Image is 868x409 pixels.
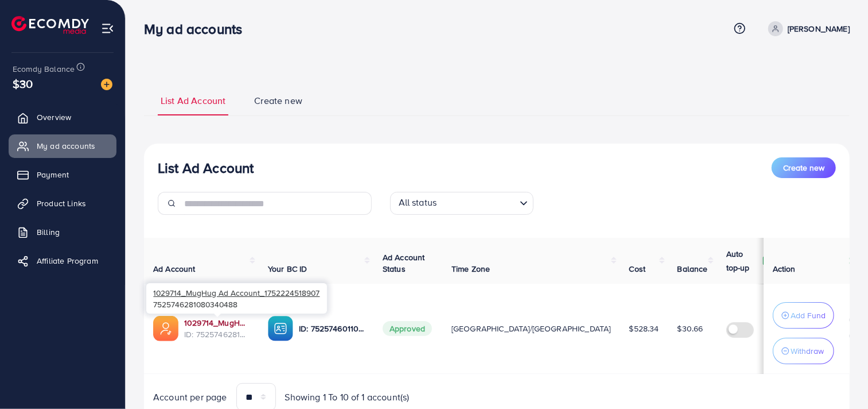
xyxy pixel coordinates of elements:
[11,16,89,34] img: logo
[153,287,320,298] span: 1029714_MugHug Ad Account_1752224518907
[451,263,490,275] span: Time Zone
[37,198,86,209] span: Product Links
[629,323,659,334] span: $528.34
[9,221,116,244] a: Billing
[9,163,116,186] a: Payment
[383,321,432,336] span: Approved
[299,322,364,335] p: ID: 7525746011067875335
[153,316,178,341] img: ic-ads-acc.e4c84228.svg
[791,344,824,358] p: Withdraw
[451,323,611,334] span: [GEOGRAPHIC_DATA]/[GEOGRAPHIC_DATA]
[37,169,69,180] span: Payment
[9,134,116,157] a: My ad accounts
[383,252,425,275] span: Ad Account Status
[772,157,836,178] button: Create new
[9,249,116,272] a: Affiliate Program
[13,75,33,92] span: $30
[678,323,703,334] span: $30.66
[9,192,116,215] a: Product Links
[13,63,75,75] span: Ecomdy Balance
[158,160,254,176] h3: List Ad Account
[254,94,302,107] span: Create new
[37,226,60,238] span: Billing
[101,22,114,35] img: menu
[764,21,850,36] a: [PERSON_NAME]
[678,263,708,275] span: Balance
[37,255,98,267] span: Affiliate Program
[819,357,859,400] iframe: Chat
[37,140,95,152] span: My ad accounts
[184,329,250,340] span: ID: 7525746281080340488
[726,247,760,275] p: Auto top-up
[153,263,196,275] span: Ad Account
[161,94,225,107] span: List Ad Account
[144,21,251,37] h3: My ad accounts
[773,338,834,364] button: Withdraw
[629,263,646,275] span: Cost
[773,302,834,329] button: Add Fund
[773,263,796,275] span: Action
[285,391,410,404] span: Showing 1 To 10 of 1 account(s)
[268,263,308,275] span: Your BC ID
[146,283,327,314] div: 7525746281080340488
[153,391,227,404] span: Account per page
[268,316,293,341] img: ic-ba-acc.ded83a64.svg
[783,162,824,173] span: Create new
[9,106,116,129] a: Overview
[101,79,112,90] img: image
[184,317,250,329] a: 1029714_MugHug Ad Account_1752224518907
[440,194,515,212] input: Search for option
[396,194,439,212] span: All status
[37,111,71,123] span: Overview
[791,308,826,322] p: Add Fund
[788,22,850,36] p: [PERSON_NAME]
[390,192,534,215] div: Search for option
